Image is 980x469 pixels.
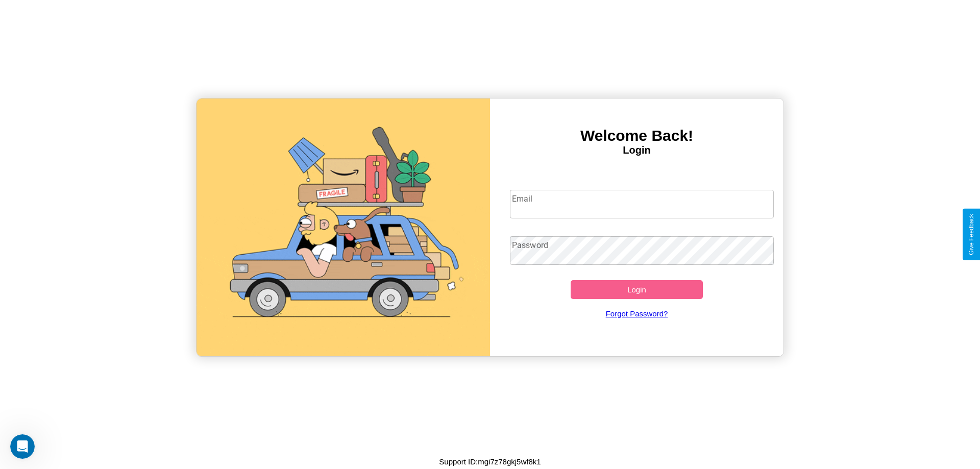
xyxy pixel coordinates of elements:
[197,98,490,356] img: gif
[505,299,769,328] a: Forgot Password?
[490,127,783,144] h3: Welcome Back!
[10,434,35,459] iframe: Intercom live chat
[571,280,703,299] button: Login
[439,455,541,468] p: Support ID: mgi7z78gkj5wf8k1
[968,214,975,255] div: Give Feedback
[490,144,783,156] h4: Login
